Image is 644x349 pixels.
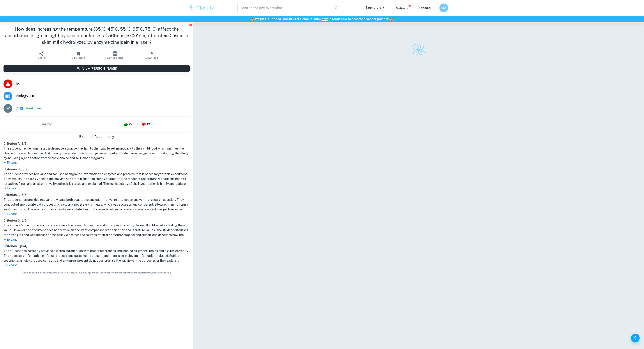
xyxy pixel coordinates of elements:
[25,106,42,111] span: ( )
[4,186,190,191] p: Expand
[189,23,192,26] button: Report issue
[60,49,97,61] button: Bookmark
[389,17,393,21] span: 🏫
[140,121,154,128] div: 13
[16,93,190,99] span: Biology - HL
[441,5,446,10] h6: MZ
[4,192,190,197] h6: Criterion C [ 6 / 6 ]:
[97,49,133,61] button: AI Assistant
[322,17,328,21] a: here
[4,172,190,186] h1: The student provides relevant and focused background information on enzymes and proteins that is ...
[82,66,117,71] h6: View [PERSON_NAME]
[4,160,190,165] p: Expand
[409,40,428,60] img: Clastify logo
[1,17,643,21] h6: We just launched Clastify for Schools. Click to learn how to become a school partner.
[23,49,60,61] button: Share
[4,26,190,46] h1: How does increasing the temperature (35°C, 45°C, 55°C, 65°C, 75°C) affect the absorbance of green...
[4,244,190,249] h6: Criterion E [ 3 / 4 ]:
[26,106,41,110] button: Breakdown
[4,249,190,263] h1: The student has correctly provided external information with proper references and labeled all gr...
[4,223,190,237] h1: The student's conclusion accurately answers the research question and is fully supported by the r...
[39,122,52,127] h6: Like it?
[4,212,190,216] p: Expand
[133,49,170,61] button: Download
[395,6,410,11] p: Review
[145,56,158,59] span: Download
[4,263,190,268] p: Expand
[16,81,190,86] span: IA
[113,51,117,56] img: AI Assistant
[4,146,190,160] h1: The student has demonstrated a strong personal connection to the topic by referring back to their...
[16,106,18,111] p: 7
[4,141,190,146] h6: Criterion A [ 2 / 2 ]:
[439,4,448,12] button: MZ
[2,134,191,139] h6: Examiner's summary
[127,122,136,127] span: 221
[144,122,152,127] span: 13
[4,237,190,242] p: Expand
[38,56,45,59] span: Share
[2,271,191,274] span: This is an example of past student work. Do not copy or submit as your own. Use to understand the...
[366,5,386,10] p: Exemplars
[187,4,215,12] img: Clastify logo
[631,334,640,342] button: Help and Feedback
[418,6,431,10] a: Schools
[4,65,190,72] button: View [PERSON_NAME]
[251,17,255,21] span: 🏫
[4,167,190,172] h6: Criterion B [ 5 / 6 ]:
[4,197,190,212] h1: The student has provided relevant raw data, both qualitative and quantitative, to attempt to answ...
[4,218,190,223] h6: Criterion D [ 5 / 6 ]:
[72,56,85,59] span: Bookmark
[107,56,123,59] span: AI Assistant
[237,2,331,14] input: Search for any exemplars...
[122,121,138,128] div: 221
